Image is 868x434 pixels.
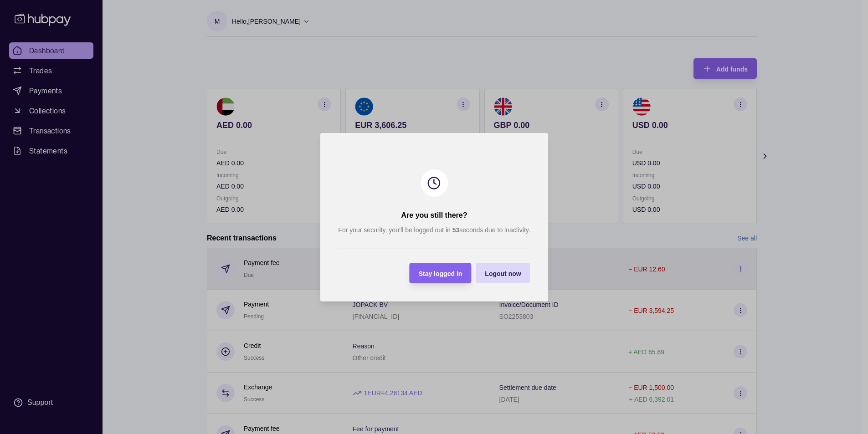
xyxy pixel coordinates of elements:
[418,270,462,277] span: Stay logged in
[338,225,530,235] p: For your security, you’ll be logged out in seconds due to inactivity.
[485,270,521,277] span: Logout now
[409,263,471,283] button: Stay logged in
[401,210,467,220] h2: Are you still there?
[476,263,530,283] button: Logout now
[452,226,459,234] strong: 53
